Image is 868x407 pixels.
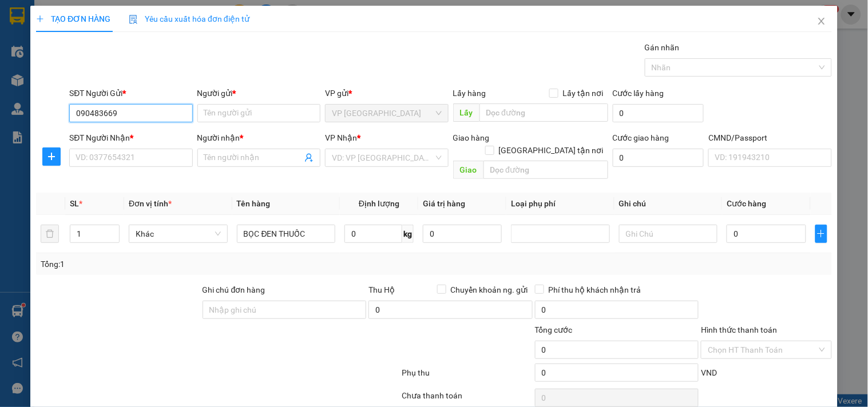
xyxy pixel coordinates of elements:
[43,152,60,161] span: plus
[203,301,367,319] input: Ghi chú đơn hàng
[41,225,59,243] button: delete
[815,225,827,243] button: plus
[237,199,271,208] span: Tên hàng
[42,147,61,166] button: plus
[494,144,608,157] span: [GEOGRAPHIC_DATA] tận nơi
[558,87,608,99] span: Lấy tận nơi
[423,225,502,243] input: 0
[535,325,573,334] span: Tổng cước
[325,133,357,142] span: VP Nhận
[453,89,486,98] span: Lấy hàng
[136,225,221,242] span: Khác
[401,366,533,386] div: Phụ thu
[619,225,718,243] input: Ghi Chú
[453,133,490,142] span: Giao hàng
[304,153,314,162] span: user-add
[708,131,831,144] div: CMND/Passport
[483,161,608,179] input: Dọc đường
[237,225,336,243] input: VD: Bàn, Ghế
[368,285,395,294] span: Thu Hộ
[615,193,723,215] th: Ghi chú
[613,149,704,167] input: Cước giao hàng
[727,199,766,208] span: Cước hàng
[446,284,533,296] span: Chuyển khoản ng. gửi
[359,199,399,208] span: Định lượng
[70,199,79,208] span: SL
[129,15,138,24] img: icon
[69,87,192,99] div: SĐT Người Gửi
[69,131,192,144] div: SĐT Người Nhận
[816,229,827,238] span: plus
[197,131,320,144] div: Người nhận
[402,225,414,243] span: kg
[613,104,704,122] input: Cước lấy hàng
[453,161,483,179] span: Giao
[197,87,320,99] div: Người gửi
[613,133,669,142] label: Cước giao hàng
[129,199,172,208] span: Đơn vị tính
[806,6,838,38] button: Close
[817,17,826,26] span: close
[36,15,44,23] span: plus
[129,14,249,23] span: Yêu cầu xuất hóa đơn điện tử
[701,368,717,377] span: VND
[453,103,479,122] span: Lấy
[506,193,615,215] th: Loại phụ phí
[613,89,664,98] label: Cước lấy hàng
[41,258,336,270] div: Tổng: 1
[332,105,441,122] span: VP Hà Đông
[701,325,777,334] label: Hình thức thanh toán
[544,284,646,296] span: Phí thu hộ khách nhận trả
[325,87,448,99] div: VP gửi
[423,199,465,208] span: Giá trị hàng
[203,285,265,294] label: Ghi chú đơn hàng
[645,43,680,52] label: Gán nhãn
[479,103,608,122] input: Dọc đường
[36,14,110,23] span: TẠO ĐƠN HÀNG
